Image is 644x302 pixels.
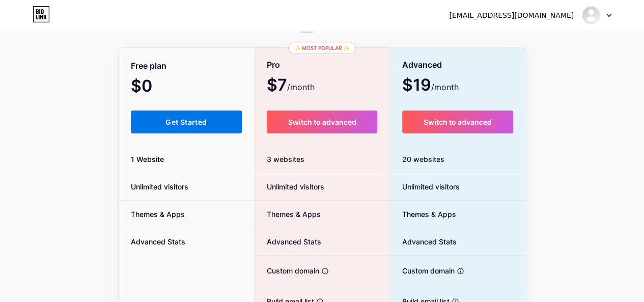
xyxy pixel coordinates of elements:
button: Get Started [131,111,242,133]
span: /month [431,81,459,93]
span: Advanced Stats [255,236,321,247]
span: Switch to advanced [288,118,356,126]
span: Themes & Apps [119,209,197,219]
span: Unlimited visitors [390,181,460,192]
span: Custom domain [390,265,455,276]
span: Switch to advanced [424,118,492,126]
span: $7 [267,79,315,93]
span: 1 Website [119,154,176,164]
span: Get Started [165,118,207,126]
span: Advanced Stats [119,236,198,247]
div: [EMAIL_ADDRESS][DOMAIN_NAME] [449,10,574,21]
button: Switch to advanced [402,111,514,133]
span: Themes & Apps [390,209,456,219]
div: 3 websites [255,146,389,173]
span: /month [287,81,315,93]
span: Unlimited visitors [119,181,201,192]
img: chrismobiledetailing [581,6,601,25]
span: Advanced Stats [390,236,457,247]
button: Switch to advanced [267,111,377,133]
span: Custom domain [255,265,319,276]
span: Advanced [402,56,442,74]
span: Unlimited visitors [255,181,324,192]
span: Free plan [131,57,166,75]
div: 20 websites [390,146,526,173]
div: ✨ Most popular ✨ [288,42,356,54]
span: $0 [131,80,180,94]
span: $19 [402,79,459,93]
span: Themes & Apps [255,209,321,219]
span: Pro [267,56,280,74]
